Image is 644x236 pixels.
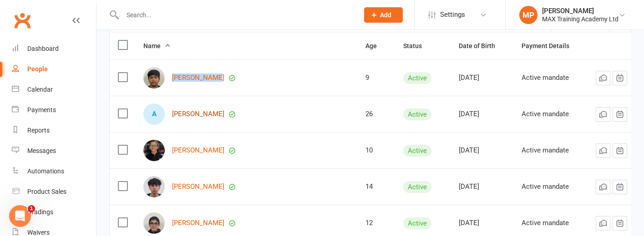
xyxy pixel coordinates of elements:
[12,100,96,120] a: Payments
[12,202,96,222] a: Gradings
[143,42,171,49] span: Name
[9,205,31,227] iframe: Intercom live chat
[403,72,431,84] div: Active
[143,176,165,197] img: Abdul
[120,9,352,21] input: Search...
[143,212,165,234] img: Abdulbasit
[403,40,432,51] button: Status
[519,6,538,24] div: MP
[27,147,56,154] div: Messages
[403,145,431,157] div: Active
[172,219,224,227] a: [PERSON_NAME]
[143,103,165,125] div: Abbie
[365,40,387,51] button: Age
[143,40,171,51] button: Name
[365,147,387,154] div: 10
[459,74,505,82] div: [DATE]
[11,9,34,32] a: Clubworx
[12,39,96,59] a: Dashboard
[522,42,579,49] span: Payment Details
[28,205,35,212] span: 1
[522,110,579,118] div: Active mandate
[172,183,224,191] a: [PERSON_NAME]
[12,79,96,100] a: Calendar
[143,67,165,88] img: Aarush
[459,40,505,51] button: Date of Birth
[172,74,224,82] a: [PERSON_NAME]
[440,5,465,25] span: Settings
[459,42,505,49] span: Date of Birth
[27,208,53,216] div: Gradings
[365,183,387,191] div: 14
[27,167,64,175] div: Automations
[380,11,391,19] span: Add
[12,141,96,161] a: Messages
[522,219,579,227] div: Active mandate
[172,110,224,118] a: [PERSON_NAME]
[542,7,619,15] div: [PERSON_NAME]
[27,188,66,195] div: Product Sales
[27,106,56,113] div: Payments
[459,147,505,154] div: [DATE]
[403,42,432,49] span: Status
[172,147,224,154] a: [PERSON_NAME]
[459,219,505,227] div: [DATE]
[143,140,165,161] img: Abdel Salam
[27,86,53,93] div: Calendar
[27,127,50,134] div: Reports
[403,217,431,229] div: Active
[12,182,96,202] a: Product Sales
[12,161,96,182] a: Automations
[27,229,50,236] div: Waivers
[365,110,387,118] div: 26
[365,219,387,227] div: 12
[522,183,579,191] div: Active mandate
[12,59,96,79] a: People
[27,65,48,73] div: People
[522,147,579,154] div: Active mandate
[27,45,59,52] div: Dashboard
[403,108,431,120] div: Active
[522,40,579,51] button: Payment Details
[459,110,505,118] div: [DATE]
[459,183,505,191] div: [DATE]
[542,15,619,23] div: MAX Training Academy Ltd
[365,42,387,49] span: Age
[522,74,579,82] div: Active mandate
[365,74,387,82] div: 9
[364,7,403,23] button: Add
[12,120,96,141] a: Reports
[403,181,431,193] div: Active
